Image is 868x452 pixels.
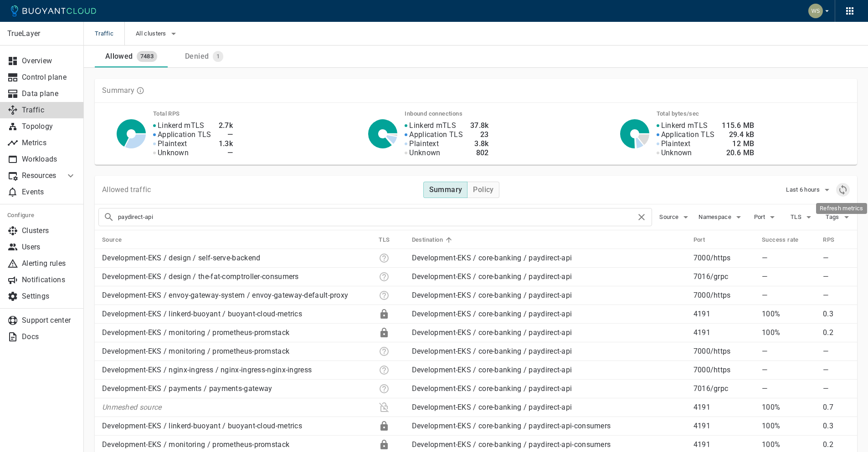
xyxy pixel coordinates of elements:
[102,291,348,300] a: Development-EKS / envoy-gateway-system / envoy-gateway-default-proxy
[762,403,816,412] p: 100%
[219,148,233,157] h4: —
[409,139,439,148] p: Plaintext
[836,183,850,197] div: Refresh metrics
[826,213,841,221] span: Tags
[762,236,799,244] h5: Success rate
[824,210,853,224] button: Tags
[693,422,755,431] p: 4191
[661,130,715,139] p: Application TLS
[412,440,611,449] a: Development-EKS / core-banking / paydirect-api-consumers
[470,130,489,139] h4: 23
[412,236,443,244] h5: Destination
[762,291,816,300] p: —
[219,121,233,130] h4: 2.7k
[722,130,754,139] h4: 29.4 kB
[158,148,189,157] p: Unknown
[473,185,493,194] h4: Policy
[22,138,76,147] p: Metrics
[379,253,390,264] div: Unknown
[808,4,823,18] img: Weichung Shaw
[699,213,733,221] span: Namespace
[823,291,850,300] p: —
[102,86,134,95] p: Summary
[379,290,390,301] div: Unknown
[762,236,811,244] span: Success rate
[788,210,817,224] button: TLS
[659,213,680,221] span: Source
[158,130,211,139] p: Application TLS
[379,346,390,357] div: Unknown
[412,291,572,300] a: Development-EKS / core-banking / paydirect-api
[102,440,289,449] a: Development-EKS / monitoring / prometheus-promstack
[22,226,76,235] p: Clusters
[379,271,390,282] div: Unknown
[693,440,755,449] p: 4191
[470,148,489,157] h4: 802
[762,422,816,431] p: 100%
[102,310,302,318] a: Development-EKS / linkerd-buoyant / buoyant-cloud-metrics
[213,53,223,60] span: 1
[137,53,158,60] span: 7483
[412,272,572,281] a: Development-EKS / core-banking / paydirect-api
[22,56,76,66] p: Overview
[693,310,755,319] p: 4191
[379,383,390,394] div: Unknown
[693,254,755,263] p: 7000 / https
[762,272,816,281] p: —
[823,310,850,319] p: 0.3
[661,148,692,157] p: Unknown
[412,422,611,430] a: Development-EKS / core-banking / paydirect-api-consumers
[661,139,691,148] p: Plaintext
[379,236,390,244] h5: TLS
[693,403,755,412] p: 4191
[412,366,572,374] a: Development-EKS / core-banking / paydirect-api
[412,403,572,411] a: Development-EKS / core-banking / paydirect-api
[102,403,371,412] p: Unmeshed source
[823,403,850,412] p: 0.7
[412,310,572,318] a: Development-EKS / core-banking / paydirect-api
[158,121,205,130] p: Linkerd mTLS
[722,148,754,157] h4: 20.6 MB
[823,254,850,263] p: —
[22,155,76,164] p: Workloads
[693,366,755,375] p: 7000 / https
[22,188,76,197] p: Events
[118,211,636,223] input: Search
[181,48,209,61] div: Denied
[823,366,850,375] p: —
[786,183,832,197] button: Last 6 hours
[786,186,822,193] span: Last 6 hours
[22,89,76,98] p: Data plane
[423,182,468,198] button: Summary
[823,236,846,244] span: RPS
[409,148,440,157] p: Unknown
[762,366,816,375] p: —
[823,440,850,449] p: 0.2
[762,254,816,263] p: —
[412,328,572,337] a: Development-EKS / core-banking / paydirect-api
[429,185,462,194] h4: Summary
[102,185,151,194] p: Allowed traffic
[823,236,834,244] h5: RPS
[409,121,456,130] p: Linkerd mTLS
[95,46,168,67] a: Allowed7483
[823,384,850,393] p: —
[722,121,754,130] h4: 115.6 MB
[762,384,816,393] p: —
[470,121,489,130] h4: 37.8k
[219,139,233,148] h4: 1.3k
[379,236,401,244] span: TLS
[379,402,390,413] div: Plaintext
[693,328,755,337] p: 4191
[823,347,850,356] p: —
[22,106,76,115] p: Traffic
[470,139,489,148] h4: 3.8k
[102,347,289,356] a: Development-EKS / monitoring / prometheus-promstack
[661,121,708,130] p: Linkerd mTLS
[823,272,850,281] p: —
[102,272,299,281] a: Development-EKS / design / the-fat-comptroller-consumers
[409,130,463,139] p: Application TLS
[823,328,850,337] p: 0.2
[412,236,455,244] span: Destination
[762,347,816,356] p: —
